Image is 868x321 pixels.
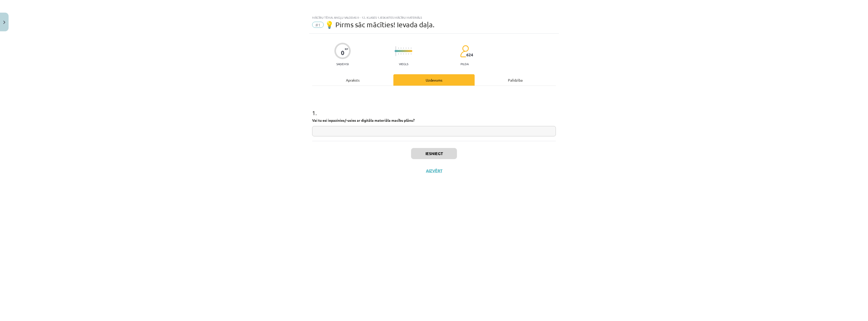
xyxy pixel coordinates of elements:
div: Mācību tēma: Angļu valodas ii - 12. klases 1.ieskaites mācību materiāls [312,16,556,19]
img: icon-short-line-57e1e144782c952c97e751825c79c345078a6d821885a25fce030b3d8c18986b.svg [401,47,401,49]
img: icon-short-line-57e1e144782c952c97e751825c79c345078a6d821885a25fce030b3d8c18986b.svg [408,47,409,49]
div: Apraksts [312,74,393,86]
img: students-c634bb4e5e11cddfef0936a35e636f08e4e9abd3cc4e673bd6f9a4125e45ecb1.svg [460,45,469,58]
img: icon-short-line-57e1e144782c952c97e751825c79c345078a6d821885a25fce030b3d8c18986b.svg [403,47,404,49]
span: 💡 Pirms sāc mācīties! Ievada daļa. [325,20,435,29]
img: icon-short-line-57e1e144782c952c97e751825c79c345078a6d821885a25fce030b3d8c18986b.svg [401,53,401,55]
p: pilda [460,62,469,66]
img: icon-short-line-57e1e144782c952c97e751825c79c345078a6d821885a25fce030b3d8c18986b.svg [406,47,406,49]
div: Palīdzība [475,74,556,86]
button: Iesniegt [411,148,457,159]
span: #1 [312,22,324,28]
div: 0 [341,49,344,56]
img: icon-long-line-d9ea69661e0d244f92f715978eff75569469978d946b2353a9bb055b3ed8787d.svg [396,46,396,56]
img: icon-short-line-57e1e144782c952c97e751825c79c345078a6d821885a25fce030b3d8c18986b.svg [398,47,399,49]
strong: Vai tu esi iepazinies/-usies ar digitāla materiāla macību plānu? [312,118,415,122]
p: Viegls [399,62,408,66]
div: Uzdevums [393,74,475,86]
img: icon-short-line-57e1e144782c952c97e751825c79c345078a6d821885a25fce030b3d8c18986b.svg [411,53,411,55]
img: icon-short-line-57e1e144782c952c97e751825c79c345078a6d821885a25fce030b3d8c18986b.svg [411,47,411,49]
img: icon-short-line-57e1e144782c952c97e751825c79c345078a6d821885a25fce030b3d8c18986b.svg [403,53,404,55]
p: Saņemsi [334,62,351,66]
img: icon-close-lesson-0947bae3869378f0d4975bcd49f059093ad1ed9edebbc8119c70593378902aed.svg [3,21,5,24]
img: icon-short-line-57e1e144782c952c97e751825c79c345078a6d821885a25fce030b3d8c18986b.svg [398,53,399,55]
h1: 1 . [312,101,556,116]
span: XP [345,47,348,50]
img: icon-short-line-57e1e144782c952c97e751825c79c345078a6d821885a25fce030b3d8c18986b.svg [406,53,406,55]
img: icon-short-line-57e1e144782c952c97e751825c79c345078a6d821885a25fce030b3d8c18986b.svg [408,53,409,55]
button: Aizvērt [424,168,444,173]
span: 624 [466,53,473,57]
